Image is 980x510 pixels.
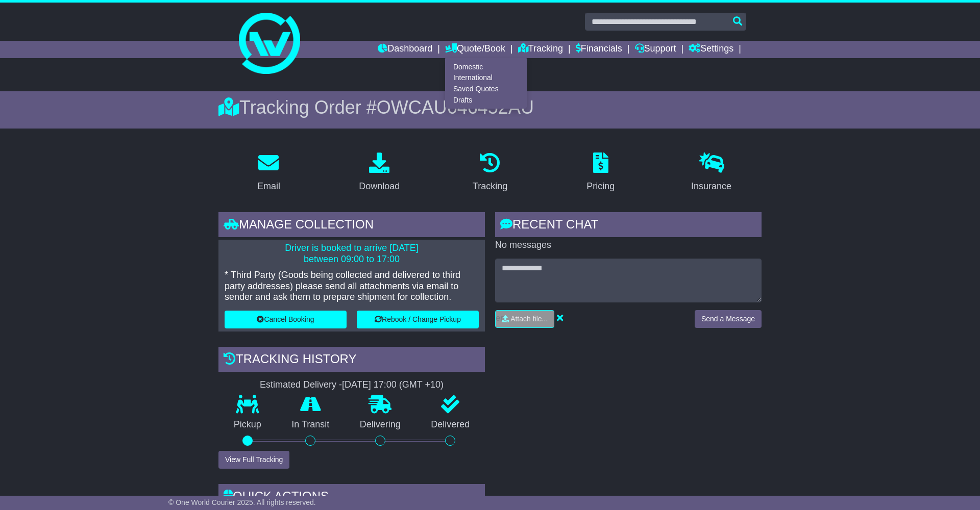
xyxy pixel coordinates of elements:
a: Download [352,149,406,197]
a: Dashboard [378,41,432,58]
p: Driver is booked to arrive [DATE] between 09:00 to 17:00 [225,243,479,265]
div: Insurance [691,180,731,193]
a: International [446,72,526,84]
a: Support [635,41,676,58]
p: * Third Party (Goods being collected and delivered to third party addresses) please send all atta... [225,270,479,303]
p: No messages [495,240,762,251]
a: Email [251,149,287,197]
div: Pricing [586,180,615,193]
a: Saved Quotes [446,84,526,95]
div: [DATE] 17:00 (GMT +10) [342,379,444,391]
p: Delivering [345,419,416,430]
button: Send a Message [695,310,762,328]
a: Quote/Book [445,41,505,58]
div: RECENT CHAT [495,212,762,240]
a: Pricing [580,149,621,197]
div: Tracking [473,180,507,193]
p: In Transit [277,419,345,430]
div: Tracking Order # [218,96,762,118]
a: Financials [576,41,622,58]
p: Delivered [416,419,485,430]
div: Manage collection [218,212,485,240]
div: Quote/Book [445,58,527,109]
div: Download [359,180,400,193]
p: Pickup [218,419,277,430]
a: Domestic [446,61,526,72]
button: Rebook / Change Pickup [357,311,479,328]
button: Cancel Booking [225,311,347,328]
a: Settings [689,41,733,58]
a: Tracking [466,149,514,197]
span: OWCAU646452AU [377,97,534,118]
div: Email [257,180,280,193]
a: Tracking [518,41,563,58]
div: Estimated Delivery - [218,379,485,391]
div: Tracking history [218,347,485,374]
a: Drafts [446,94,526,106]
a: Insurance [684,149,738,197]
button: View Full Tracking [218,451,289,469]
span: © One World Courier 2025. All rights reserved. [168,498,316,506]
